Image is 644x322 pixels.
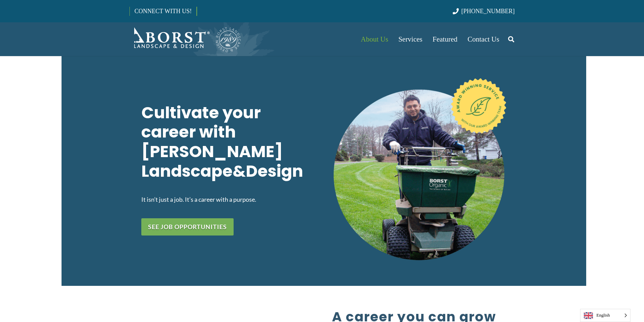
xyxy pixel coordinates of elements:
[433,35,457,43] span: Featured
[580,309,630,322] aside: Language selected: English
[468,35,499,43] span: Contact Us
[398,35,422,43] span: Services
[141,103,314,184] h1: Cultivate your career with [PERSON_NAME] Landscape Design
[393,22,427,56] a: Services
[361,35,388,43] span: About Us
[504,31,518,48] a: Search
[141,194,314,204] p: It isn’t just a job. It’s a career with a purpose.
[453,8,515,15] a: [PHONE_NUMBER]
[141,218,234,236] a: See job opportunities
[233,160,246,182] span: &
[461,8,515,15] span: [PHONE_NUMBER]
[130,3,196,19] a: CONNECT WITH US!
[462,22,504,56] a: Contact Us
[334,78,506,260] img: Landscape technician operating a Borst Organic spreader on a well-maintained lawn, showcasing awa...
[428,22,462,56] a: Featured
[129,26,242,53] a: Borst-Logo
[580,309,630,322] span: English
[356,22,393,56] a: About Us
